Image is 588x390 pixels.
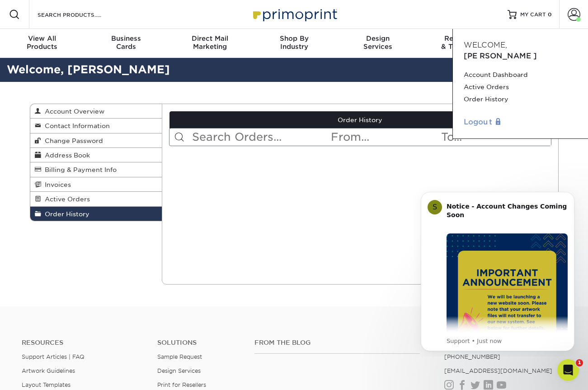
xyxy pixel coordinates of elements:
[336,34,420,43] span: Design
[30,148,162,162] a: Address Book
[168,34,252,43] span: Direct Mail
[41,137,103,144] span: Change Password
[557,359,579,381] iframe: Intercom live chat
[464,69,577,81] a: Account Dashboard
[420,34,504,51] div: & Templates
[37,9,125,20] input: SEARCH PRODUCTS.....
[30,207,162,221] a: Order History
[157,381,206,388] a: Print for Resellers
[464,41,507,49] span: Welcome,
[330,128,440,146] input: From...
[464,81,577,93] a: Active Orders
[30,192,162,206] a: Active Orders
[22,353,85,360] a: Support Articles | FAQ
[41,181,71,188] span: Invoices
[336,34,420,51] div: Services
[576,359,583,366] span: 1
[420,34,504,43] span: Resources
[84,34,168,43] span: Business
[464,117,577,128] a: Logout
[548,11,552,18] span: 0
[41,122,110,129] span: Contact Information
[168,34,252,51] div: Marketing
[444,367,552,374] a: [EMAIL_ADDRESS][DOMAIN_NAME]
[30,119,162,133] a: Contact Information
[157,353,202,360] a: Sample Request
[30,104,162,119] a: Account Overview
[168,29,252,58] a: Direct MailMarketing
[30,133,162,148] a: Change Password
[249,5,339,24] img: Primoprint
[440,128,550,146] input: To...
[191,128,330,146] input: Search Orders...
[444,353,500,360] a: [PHONE_NUMBER]
[157,339,240,347] h4: Solutions
[252,34,336,51] div: Industry
[22,367,75,374] a: Artwork Guidelines
[30,162,162,177] a: Billing & Payment Info
[22,339,144,347] h4: Resources
[169,111,551,128] a: Order History
[407,184,588,357] iframe: Intercom notifications message
[41,210,89,218] span: Order History
[420,29,504,58] a: Resources& Templates
[520,11,546,19] span: MY CART
[41,108,104,115] span: Account Overview
[84,29,168,58] a: BusinessCards
[464,93,577,105] a: Order History
[30,177,162,192] a: Invoices
[157,367,201,374] a: Design Services
[84,34,168,51] div: Cards
[41,166,117,173] span: Billing & Payment Info
[254,339,420,347] h4: From the Blog
[336,29,420,58] a: DesignServices
[252,29,336,58] a: Shop ByIndustry
[252,34,336,43] span: Shop By
[464,52,537,60] span: [PERSON_NAME]
[41,152,90,159] span: Address Book
[41,195,90,203] span: Active Orders
[22,381,71,388] a: Layout Templates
